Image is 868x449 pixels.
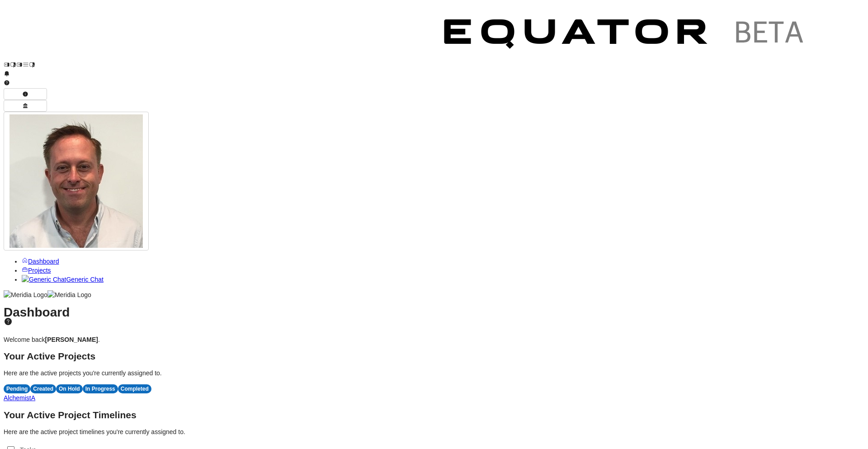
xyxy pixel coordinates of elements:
h2: Your Active Projects [4,352,864,361]
p: Welcome back . [4,335,864,344]
span: Generic Chat [66,276,103,283]
a: AlchemistA [4,394,35,402]
p: Here are the active project timelines you're currently assigned to. [4,427,864,436]
div: Completed [118,384,151,393]
img: Meridia Logo [47,290,91,299]
div: In Progress [83,384,118,393]
h2: Your Active Project Timelines [4,411,864,420]
span: Projects [28,267,51,274]
img: Generic Chat [22,275,66,284]
div: On Hold [56,384,83,393]
a: Dashboard [22,258,59,265]
img: Customer Logo [35,4,429,68]
span: A [31,394,35,402]
img: Profile Icon [9,114,143,248]
img: Customer Logo [429,4,822,68]
img: Meridia Logo [4,290,47,299]
a: Generic ChatGeneric Chat [22,276,104,283]
h1: Dashboard [4,308,864,326]
p: Here are the active projects you're currently assigned to. [4,369,864,378]
strong: [PERSON_NAME] [45,336,98,343]
a: Projects [22,267,51,274]
div: Pending [4,384,30,393]
span: Dashboard [28,258,59,265]
div: Created [30,384,56,393]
